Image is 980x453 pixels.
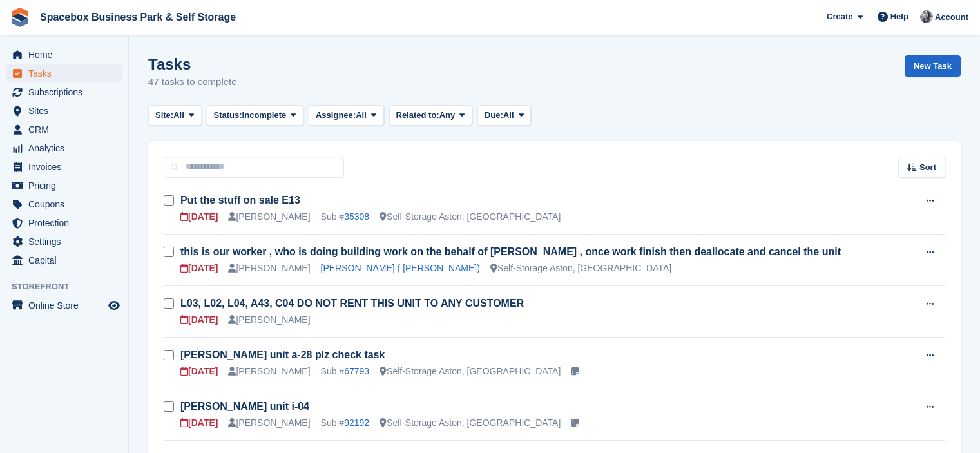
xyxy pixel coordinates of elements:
[6,120,122,139] a: menu
[28,233,106,251] span: Settings
[180,246,841,257] a: this is our worker , who is doing building work on the behalf of [PERSON_NAME] , once work finish...
[148,75,237,90] p: 47 tasks to complete
[28,83,106,101] span: Subscriptions
[180,401,309,412] a: [PERSON_NAME] unit i-04
[180,298,524,309] a: L03, L02, L04, A43, C04 DO NOT RENT THIS UNIT TO ANY CUSTOMER
[228,416,310,430] div: [PERSON_NAME]
[356,109,367,122] span: All
[180,313,218,327] div: [DATE]
[316,109,356,122] span: Assignee:
[155,109,173,122] span: Site:
[180,365,218,378] div: [DATE]
[380,365,561,378] div: Self-Storage Aston, [GEOGRAPHIC_DATA]
[935,11,968,24] span: Account
[6,46,122,64] a: menu
[905,55,961,77] a: New Task
[344,418,369,428] a: 92192
[321,365,370,378] div: Sub #
[28,177,106,195] span: Pricing
[228,262,310,275] div: [PERSON_NAME]
[28,214,106,232] span: Protection
[228,210,310,224] div: [PERSON_NAME]
[396,109,439,122] span: Related to:
[6,64,122,82] a: menu
[503,109,514,122] span: All
[890,10,908,23] span: Help
[148,105,202,126] button: Site: All
[180,349,385,360] a: [PERSON_NAME] unit a-28 plz check task
[827,10,852,23] span: Create
[344,211,369,222] a: 35308
[12,280,128,293] span: Storefront
[10,8,30,27] img: stora-icon-8386f47178a22dfd0bd8f6a31ec36ba5ce8667c1dd55bd0f319d3a0aa187defe.svg
[6,195,122,213] a: menu
[242,109,287,122] span: Incomplete
[380,416,561,430] div: Self-Storage Aston, [GEOGRAPHIC_DATA]
[180,195,300,206] a: Put the stuff on sale E13
[321,210,370,224] div: Sub #
[28,158,106,176] span: Invoices
[6,102,122,120] a: menu
[920,10,933,23] img: SUDIPTA VIRMANI
[207,105,303,126] button: Status: Incomplete
[28,102,106,120] span: Sites
[485,109,503,122] span: Due:
[6,233,122,251] a: menu
[919,161,936,174] span: Sort
[321,416,370,430] div: Sub #
[6,83,122,101] a: menu
[173,109,184,122] span: All
[477,105,531,126] button: Due: All
[439,109,456,122] span: Any
[28,46,106,64] span: Home
[180,416,218,430] div: [DATE]
[6,214,122,232] a: menu
[6,296,122,314] a: menu
[28,251,106,269] span: Capital
[344,366,369,376] a: 67793
[28,139,106,157] span: Analytics
[309,105,384,126] button: Assignee: All
[490,262,671,275] div: Self-Storage Aston, [GEOGRAPHIC_DATA]
[180,210,218,224] div: [DATE]
[28,120,106,139] span: CRM
[228,365,310,378] div: [PERSON_NAME]
[228,313,310,327] div: [PERSON_NAME]
[35,6,241,28] a: Spacebox Business Park & Self Storage
[28,296,106,314] span: Online Store
[6,177,122,195] a: menu
[214,109,242,122] span: Status:
[6,251,122,269] a: menu
[28,195,106,213] span: Coupons
[6,158,122,176] a: menu
[6,139,122,157] a: menu
[380,210,561,224] div: Self-Storage Aston, [GEOGRAPHIC_DATA]
[321,263,480,273] a: [PERSON_NAME] ( [PERSON_NAME])
[106,298,122,313] a: Preview store
[389,105,472,126] button: Related to: Any
[148,55,237,73] h1: Tasks
[28,64,106,82] span: Tasks
[180,262,218,275] div: [DATE]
